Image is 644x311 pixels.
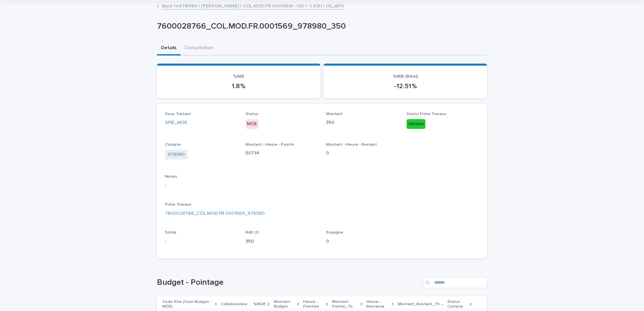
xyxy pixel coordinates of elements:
[246,112,258,116] span: Status
[157,278,420,287] h1: Budget - Pointage
[326,143,377,147] span: Montant - Heure - Restant
[246,231,259,235] span: RAE (f)
[165,231,176,235] span: Solde
[165,119,187,126] a: SPIE_MOE
[157,41,181,56] button: Details
[398,301,440,308] p: Montant_Restant_Th
[165,82,312,90] p: 1.8 %
[393,74,418,79] span: %MB (Réel)
[165,143,181,147] span: Compte
[274,298,295,311] p: Montant Budget
[326,231,343,235] span: Engagée
[165,182,479,189] p: -
[423,277,487,288] input: Search
[162,298,213,311] p: Code Site (from Budget - MOE)
[165,210,265,217] a: 7600028766_COL.MOD.FR.0001569_978980
[246,150,318,157] p: 507.14
[233,74,244,79] span: %MB
[246,238,318,245] p: 350
[326,238,398,245] p: 0
[162,2,344,9] a: Back to978980 | [PERSON_NAME] | COL.MOD.FR.0001569| -130 | -1.93H | 02_APD
[165,112,191,116] span: Sous Traitant
[246,119,258,129] div: MOE
[253,301,266,308] p: %MOE
[165,238,237,245] p: -
[332,82,479,90] p: -12.51 %
[165,175,177,179] span: Notes
[447,298,468,311] p: Statut Compte
[407,112,446,116] span: Statut Fiche Travaux
[407,119,425,129] div: Validée
[366,298,390,311] p: Heure - Restante
[168,151,185,158] a: 978980
[165,203,191,207] span: Fiche Travaux
[221,301,248,308] p: Collaborateur
[332,298,359,311] p: Montant Pointé_Th
[326,112,343,116] span: Montant
[157,22,484,31] p: 7600028766_COL.MOD.FR.0001569_978980_350
[326,150,398,157] p: 0
[303,298,324,311] p: Heure - Pointée
[326,119,398,126] p: 350
[246,143,294,147] span: Montant - Heure - Pointé
[181,41,217,56] button: Consultation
